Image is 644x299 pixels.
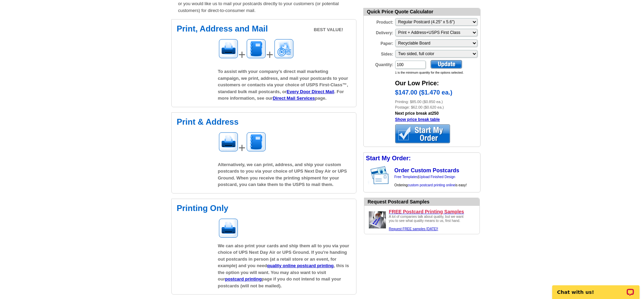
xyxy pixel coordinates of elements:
[218,243,349,288] span: We can also print your cards and ship them all to you via your choice of UPS Next Day Air or UPS ...
[364,49,394,57] label: Sides:
[225,276,262,282] a: postcard printing
[364,8,480,16] div: Quick Price Quote Calculator
[218,38,239,59] img: Printing image for postcards
[274,38,294,59] img: Mailing image for postcards
[246,132,266,152] img: Addressing image for postcards
[394,175,418,179] a: Free Templates
[368,198,479,205] div: Request Postcard Samples
[177,25,351,33] h2: Print, Address and Mail
[218,38,351,64] div: + +
[218,218,239,238] img: Printing image for postcards
[389,209,477,215] a: FREE Postcard Printing Samples
[364,164,369,187] img: background image for postcard
[364,153,480,164] div: Start My Order:
[267,263,333,268] a: quality online postcard printing
[218,132,351,157] div: +
[314,26,343,33] span: BEST VALUE!
[177,204,351,212] h2: Printing Only
[419,175,455,179] a: Upload Finished Design
[389,227,438,231] a: Request FREE samples [DATE]!
[395,71,480,75] div: 1 is the minimum quantity for the options selected.
[389,215,468,231] div: A lot of companies talk about quality, but we want you to see what quality means to us, first hand.
[364,39,394,47] label: Paper:
[273,96,315,101] a: Direct Mail Services
[218,69,348,101] span: To assist with your company’s direct mail marketing campaign, we print, address, and mail your po...
[395,104,480,110] div: Postage: $62.00 ($0.620 ea.)
[395,88,480,99] div: $147.00 ($1.470 ea.)
[395,110,480,123] div: Next price break at
[395,99,480,105] div: Printing: $85.00 ($0.850 ea.)
[408,183,455,187] a: custom postcard printing online
[395,75,480,88] div: Our Low Price:
[364,60,394,68] label: Quantity:
[177,118,351,126] h2: Print & Address
[394,167,459,173] a: Order Custom Postcards
[367,210,388,230] img: Upload a design ready to be printed
[364,28,394,36] label: Delivery:
[364,17,394,25] label: Product:
[287,89,334,94] a: Every Door Direct Mail
[394,175,467,187] span: | Ordering is easy!
[246,38,266,59] img: Addressing image for postcards
[395,117,440,122] a: Show price break table
[548,277,644,299] iframe: LiveChat chat widget
[218,162,347,187] span: Alternatively, we can print, address, and ship your custom postcards to you via your choice of UP...
[369,164,393,187] img: post card showing stamp and address area
[432,111,439,116] a: 250
[218,132,239,152] img: Printing image for postcards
